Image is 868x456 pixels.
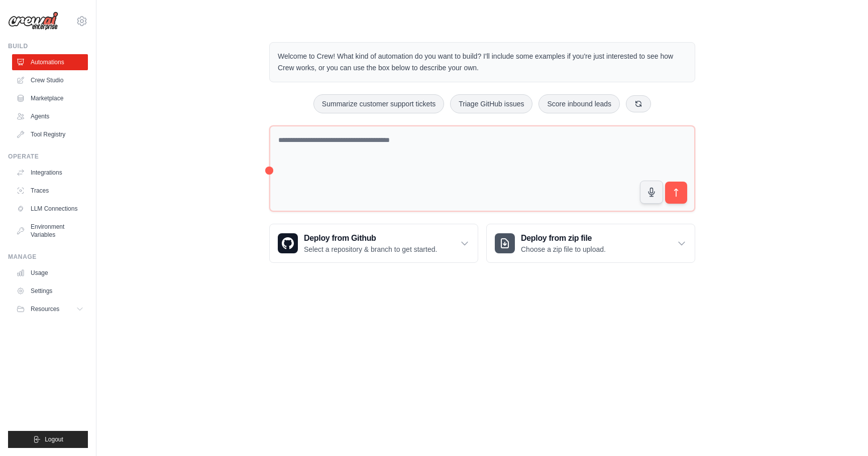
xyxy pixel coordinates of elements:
[521,232,606,244] h3: Deploy from zip file
[12,219,88,243] a: Environment Variables
[12,90,88,106] a: Marketplace
[8,253,88,261] div: Manage
[12,201,88,217] a: LLM Connections
[45,435,63,443] span: Logout
[12,108,88,124] a: Agents
[304,244,437,254] p: Select a repository & branch to get started.
[450,94,532,113] button: Triage GitHub issues
[278,51,687,74] p: Welcome to Crew! What kind of automation do you want to build? I'll include some examples if you'...
[8,153,88,161] div: Operate
[12,72,88,88] a: Crew Studio
[12,301,88,317] button: Resources
[12,283,88,299] a: Settings
[31,305,59,313] span: Resources
[8,42,88,50] div: Build
[304,232,437,244] h3: Deploy from Github
[12,126,88,142] a: Tool Registry
[12,165,88,181] a: Integrations
[8,12,58,31] img: Logo
[313,94,444,113] button: Summarize customer support tickets
[8,431,88,448] button: Logout
[12,54,88,70] a: Automations
[521,244,606,254] p: Choose a zip file to upload.
[538,94,620,113] button: Score inbound leads
[12,265,88,281] a: Usage
[12,183,88,199] a: Traces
